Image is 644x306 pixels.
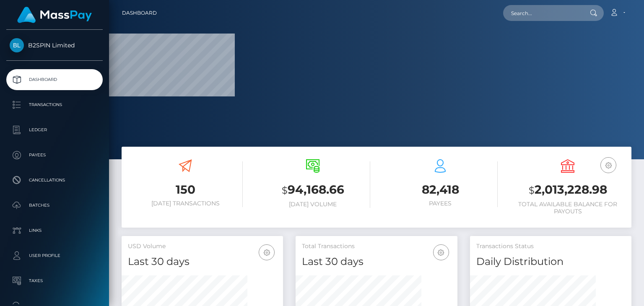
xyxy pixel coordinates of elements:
[10,99,99,111] p: Transactions
[6,270,103,291] a: Taxes
[6,220,103,241] a: Links
[128,254,277,269] h4: Last 30 days
[6,245,103,266] a: User Profile
[383,182,498,198] h3: 82,418
[510,182,625,199] h3: 2,013,228.98
[383,200,498,207] h6: Payees
[302,242,451,251] h5: Total Transactions
[10,174,99,187] p: Cancellations
[10,249,99,262] p: User Profile
[10,149,99,161] p: Payees
[128,242,277,251] h5: USD Volume
[10,73,99,86] p: Dashboard
[6,69,103,90] a: Dashboard
[510,201,625,215] h6: Total Available Balance for Payouts
[10,124,99,136] p: Ledger
[6,170,103,191] a: Cancellations
[476,254,625,269] h4: Daily Distribution
[10,275,99,287] p: Taxes
[255,201,370,208] h6: [DATE] Volume
[282,184,288,196] small: $
[6,145,103,166] a: Payees
[529,184,535,196] small: $
[503,5,582,21] input: Search...
[6,94,103,115] a: Transactions
[128,182,243,198] h3: 150
[6,119,103,140] a: Ledger
[302,254,451,269] h4: Last 30 days
[255,182,370,199] h3: 94,168.66
[122,4,157,22] a: Dashboard
[10,199,99,212] p: Batches
[10,38,24,52] img: B2SPIN Limited
[17,7,92,23] img: MassPay Logo
[476,242,625,251] h5: Transactions Status
[128,200,243,207] h6: [DATE] Transactions
[10,224,99,237] p: Links
[6,195,103,216] a: Batches
[6,41,103,49] span: B2SPIN Limited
